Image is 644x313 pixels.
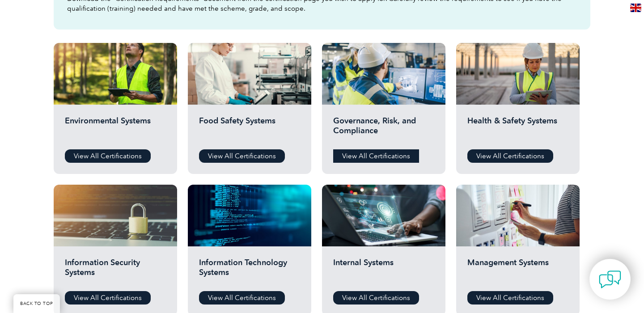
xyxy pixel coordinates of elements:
[65,116,166,143] h2: Environmental Systems
[199,291,285,305] a: View All Certifications
[467,291,553,305] a: View All Certifications
[333,149,419,163] a: View All Certifications
[65,149,151,163] a: View All Certifications
[65,258,166,284] h2: Information Security Systems
[333,258,434,284] h2: Internal Systems
[13,294,60,313] a: BACK TO TOP
[199,116,300,143] h2: Food Safety Systems
[467,258,568,284] h2: Management Systems
[199,258,300,284] h2: Information Technology Systems
[630,4,641,12] img: en
[65,291,151,305] a: View All Certifications
[199,149,285,163] a: View All Certifications
[333,116,434,143] h2: Governance, Risk, and Compliance
[333,291,419,305] a: View All Certifications
[467,116,568,143] h2: Health & Safety Systems
[599,268,621,291] img: contact-chat.png
[467,149,553,163] a: View All Certifications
